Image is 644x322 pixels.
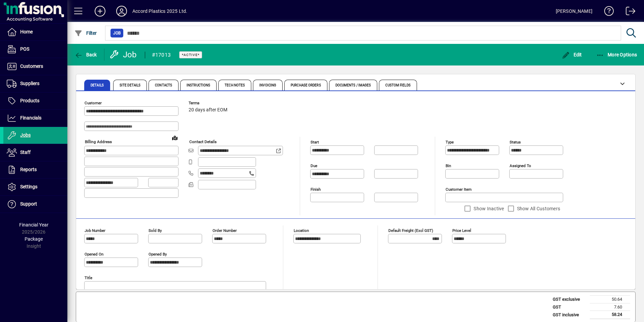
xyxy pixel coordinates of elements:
span: Financial Year [19,222,49,227]
div: [PERSON_NAME] [556,6,592,17]
span: Edit [562,52,582,57]
mat-label: Bin [446,163,451,168]
span: Reports [20,167,37,172]
span: Job [113,30,121,36]
div: Job [109,49,138,60]
td: 58.24 [590,311,630,319]
span: Instructions [187,84,210,87]
a: Suppliers [3,75,67,92]
span: Staff [20,150,31,155]
mat-label: Title [85,275,92,280]
a: Knowledge Base [599,1,614,23]
span: Contacts [155,84,172,87]
button: Edit [560,49,584,61]
td: 50.64 [590,296,630,303]
button: Back [73,49,99,61]
mat-label: Price Level [452,228,471,233]
a: Products [3,92,67,109]
span: 20 days after EOM [189,107,227,113]
span: Filter [74,30,97,36]
mat-label: Sold by [149,228,162,233]
mat-label: Due [311,163,317,168]
span: Home [20,29,33,34]
mat-label: Type [446,140,454,144]
span: Documents / Images [335,84,371,87]
td: GST exclusive [549,296,590,303]
app-page-header-button: Back [67,49,104,61]
span: Purchase Orders [291,84,321,87]
mat-label: Job number [85,228,105,233]
span: Terms [189,101,229,105]
mat-label: Order number [213,228,237,233]
div: #17013 [152,50,171,60]
a: Home [3,24,67,41]
a: Financials [3,110,67,127]
button: Filter [73,27,99,39]
span: Custom Fields [385,84,410,87]
a: Reports [3,161,67,178]
td: GST inclusive [549,311,590,319]
a: Logout [621,1,636,23]
span: Invoicing [259,84,276,87]
a: POS [3,41,67,58]
span: Settings [20,184,37,189]
div: Accord Plastics 2025 Ltd. [132,6,187,17]
td: GST [549,303,590,311]
span: POS [20,46,29,52]
a: Staff [3,144,67,161]
span: Customers [20,63,43,69]
mat-label: Customer [85,101,102,105]
span: Financials [20,115,41,120]
mat-label: Start [311,140,319,144]
a: View on map [169,132,180,143]
a: Settings [3,179,67,195]
mat-label: Opened by [149,252,167,257]
span: Site Details [120,84,140,87]
span: Details [91,84,104,87]
span: Jobs [20,132,31,138]
a: Support [3,196,67,213]
mat-label: Default Freight (excl GST) [388,228,433,233]
mat-label: Status [510,140,521,144]
mat-label: Customer Item [446,187,472,192]
a: Customers [3,58,67,75]
span: More Options [596,52,637,57]
span: Back [74,52,97,57]
span: Suppliers [20,81,39,86]
mat-label: Finish [311,187,321,192]
mat-label: Opened On [85,252,103,257]
span: Tech Notes [225,84,245,87]
mat-label: Assigned to [510,163,531,168]
button: Add [89,5,111,17]
button: Profile [111,5,132,17]
span: Products [20,98,39,103]
span: Package [25,236,43,242]
mat-label: Location [294,228,309,233]
td: 7.60 [590,303,630,311]
button: More Options [594,49,639,61]
span: Support [20,201,37,207]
